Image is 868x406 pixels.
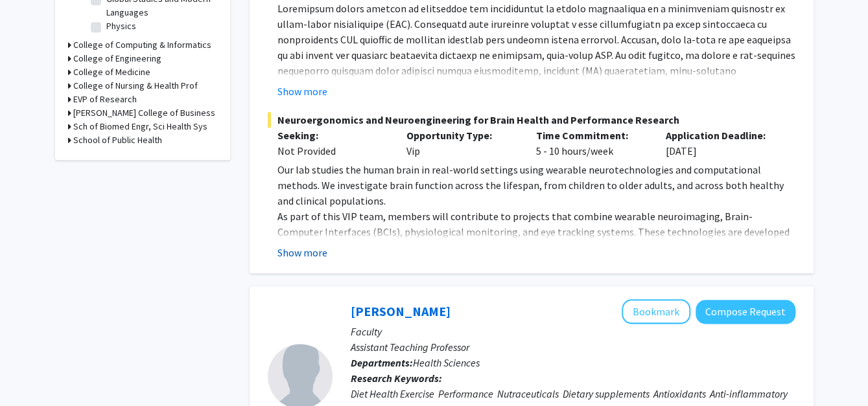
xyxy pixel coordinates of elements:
div: [DATE] [656,128,786,159]
p: Seeking: [277,128,388,143]
b: Research Keywords: [351,372,442,385]
h3: [PERSON_NAME] College of Business [73,106,215,120]
h3: College of Medicine [73,65,150,79]
button: Show more [277,84,327,99]
a: [PERSON_NAME] [351,303,451,319]
h3: College of Nursing & Health Prof [73,79,198,93]
p: Loremipsum dolors ametcon ad elitseddoe tem incididuntut la etdolo magnaaliqua en a minimveniam q... [277,1,795,187]
h3: College of Engineering [73,52,161,65]
p: Application Deadline: [666,128,776,143]
b: Departments: [351,356,413,369]
span: Neuroergonomics and Neuroengineering for Brain Health and Performance Research [268,112,795,128]
button: Compose Request to Steve Vitti [696,300,795,324]
p: Time Commitment: [536,128,646,143]
span: Health Sciences [413,356,480,369]
button: Show more [277,245,327,260]
div: Vip [397,128,526,159]
div: 5 - 10 hours/week [526,128,656,159]
h3: College of Computing & Informatics [73,38,211,52]
iframe: Chat [10,348,55,396]
h3: School of Public Health [73,133,162,147]
p: As part of this VIP team, members will contribute to projects that combine wearable neuroimaging,... [277,209,795,255]
h3: Sch of Biomed Engr, Sci Health Sys [73,120,207,133]
div: Not Provided [277,143,388,159]
h3: EVP of Research [73,93,137,106]
p: Our lab studies the human brain in real-world settings using wearable neurotechnologies and compu... [277,162,795,209]
p: Assistant Teaching Professor [351,339,795,355]
button: Add Steve Vitti to Bookmarks [622,299,690,324]
p: Faculty [351,324,795,339]
label: Physics [106,19,136,33]
p: Opportunity Type: [406,128,517,143]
